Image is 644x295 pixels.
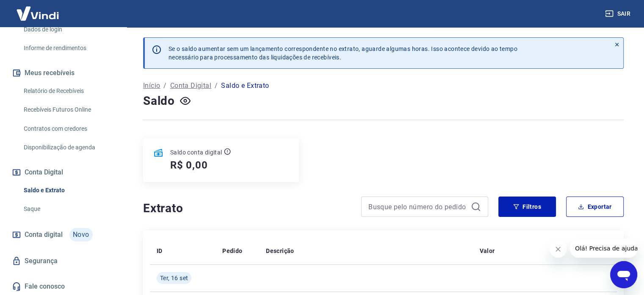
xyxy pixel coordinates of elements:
span: Olá! Precisa de ajuda? [5,6,71,13]
input: Busque pelo número do pedido [368,200,467,213]
p: Valor [479,247,495,255]
a: Dados de login [20,21,116,38]
button: Conta Digital [10,163,116,182]
button: Meus recebíveis [10,64,116,82]
p: ID [157,247,163,255]
a: Início [143,81,160,91]
h5: R$ 0,00 [170,158,208,172]
iframe: Mensagem da empresa [570,239,637,258]
button: Exportar [566,197,624,217]
a: Conta Digital [170,81,211,91]
button: Filtros [498,197,556,217]
a: Contratos com credores [20,120,116,138]
span: Conta digital [25,229,63,241]
a: Saque [20,200,116,218]
a: Conta digitalNovo [10,225,116,245]
a: Disponibilização de agenda [20,139,116,156]
h4: Saldo [143,93,175,110]
span: Ter, 16 set [160,274,188,282]
a: Informe de rendimentos [20,39,116,57]
p: Se o saldo aumentar sem um lançamento correspondente no extrato, aguarde algumas horas. Isso acon... [169,45,517,62]
p: / [215,81,218,91]
iframe: Fechar mensagem [550,241,567,258]
p: Saldo e Extrato [221,81,269,91]
a: Saldo e Extrato [20,182,116,199]
p: Descrição [266,247,294,255]
a: Segurança [10,252,116,270]
p: Saldo conta digital [170,148,222,157]
p: Pedido [222,247,242,255]
iframe: Botão para abrir a janela de mensagens [610,261,637,288]
span: Novo [69,228,93,242]
a: Recebíveis Futuros Online [20,101,116,118]
a: Relatório de Recebíveis [20,82,116,100]
button: Sair [603,6,634,22]
p: / [163,81,166,91]
img: Vindi [10,0,65,26]
h4: Extrato [143,200,351,217]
